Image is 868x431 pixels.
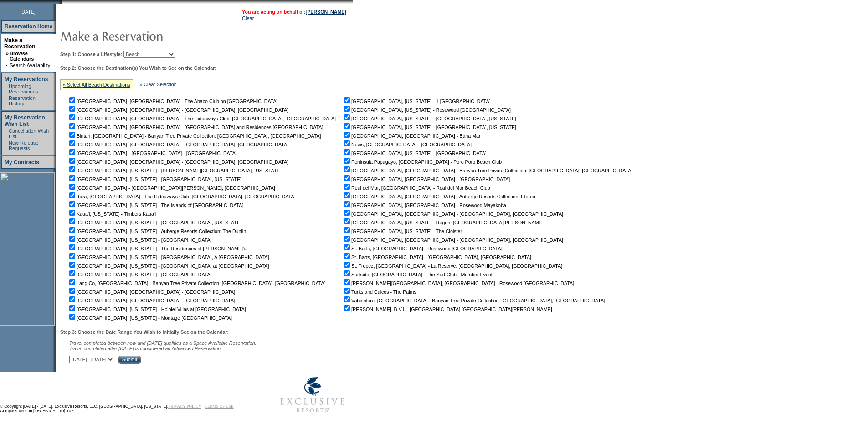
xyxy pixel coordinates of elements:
nobr: Bintan, [GEOGRAPHIC_DATA] - Banyan Tree Private Collection: [GEOGRAPHIC_DATA], [GEOGRAPHIC_DATA] [67,133,321,139]
nobr: [GEOGRAPHIC_DATA], [GEOGRAPHIC_DATA] - Baha Mar [342,133,480,139]
nobr: Real del Mar, [GEOGRAPHIC_DATA] - Real del Mar Beach Club [342,185,490,191]
nobr: [GEOGRAPHIC_DATA], [US_STATE] - [GEOGRAPHIC_DATA] [67,272,212,277]
nobr: [GEOGRAPHIC_DATA], [US_STATE] - [PERSON_NAME][GEOGRAPHIC_DATA], [US_STATE] [67,168,282,173]
nobr: Turks and Caicos - The Palms [342,289,416,295]
a: Upcoming Reservations [9,83,38,94]
nobr: [GEOGRAPHIC_DATA], [US_STATE] - The Residences of [PERSON_NAME]'a [67,246,247,251]
nobr: Lang Co, [GEOGRAPHIC_DATA] - Banyan Tree Private Collection: [GEOGRAPHIC_DATA], [GEOGRAPHIC_DATA] [67,280,326,286]
nobr: Nevis, [GEOGRAPHIC_DATA] - [GEOGRAPHIC_DATA] [342,142,472,147]
nobr: [GEOGRAPHIC_DATA], [US_STATE] - Ho'olei Villas at [GEOGRAPHIC_DATA] [67,306,246,312]
nobr: St. Barts, [GEOGRAPHIC_DATA] - [GEOGRAPHIC_DATA], [GEOGRAPHIC_DATA] [342,254,531,260]
nobr: [GEOGRAPHIC_DATA], [US_STATE] - [GEOGRAPHIC_DATA], A [GEOGRAPHIC_DATA] [67,254,269,260]
a: My Reservations [5,76,48,83]
a: Make a Reservation [4,37,36,50]
nobr: Travel completed after [DATE] is considered an Advanced Reservation. [69,346,222,351]
nobr: [GEOGRAPHIC_DATA], [US_STATE] - [GEOGRAPHIC_DATA], [US_STATE] [67,220,241,225]
span: You are acting on behalf of: [242,9,346,15]
nobr: [GEOGRAPHIC_DATA], [US_STATE] - [GEOGRAPHIC_DATA], [US_STATE] [67,177,241,182]
nobr: Ibiza, [GEOGRAPHIC_DATA] - The Hideaways Club: [GEOGRAPHIC_DATA], [GEOGRAPHIC_DATA] [67,194,296,199]
nobr: [GEOGRAPHIC_DATA], [US_STATE] - [GEOGRAPHIC_DATA] [67,237,212,243]
nobr: [GEOGRAPHIC_DATA], [GEOGRAPHIC_DATA] - [GEOGRAPHIC_DATA], [GEOGRAPHIC_DATA] [67,159,288,165]
nobr: Kaua'i, [US_STATE] - Timbers Kaua'i [67,211,156,217]
a: Search Availability [10,62,50,68]
a: [PERSON_NAME] [306,9,346,15]
nobr: Peninsula Papagayo, [GEOGRAPHIC_DATA] - Poro Poro Beach Club [342,159,502,165]
a: » Select All Beach Destinations [63,82,130,88]
a: Browse Calendars [10,51,34,62]
nobr: St. Tropez, [GEOGRAPHIC_DATA] - La Reserve: [GEOGRAPHIC_DATA], [GEOGRAPHIC_DATA] [342,263,562,269]
b: » [6,51,9,56]
nobr: [GEOGRAPHIC_DATA], [GEOGRAPHIC_DATA] - The Hideaways Club: [GEOGRAPHIC_DATA], [GEOGRAPHIC_DATA] [67,116,336,121]
nobr: [GEOGRAPHIC_DATA], [US_STATE] - Regent [GEOGRAPHIC_DATA][PERSON_NAME] [342,220,544,225]
nobr: [GEOGRAPHIC_DATA], [GEOGRAPHIC_DATA] - [GEOGRAPHIC_DATA] [67,289,235,295]
nobr: [GEOGRAPHIC_DATA] - [GEOGRAPHIC_DATA][PERSON_NAME], [GEOGRAPHIC_DATA] [67,185,275,191]
a: PRIVACY POLICY [168,404,201,409]
nobr: Surfside, [GEOGRAPHIC_DATA] - The Surf Club - Member Event [342,272,493,277]
nobr: [GEOGRAPHIC_DATA], [GEOGRAPHIC_DATA] - Auberge Resorts Collection: Etereo [342,194,535,199]
nobr: [GEOGRAPHIC_DATA], [GEOGRAPHIC_DATA] - Banyan Tree Private Collection: [GEOGRAPHIC_DATA], [GEOGRA... [342,168,632,173]
td: · [6,95,8,106]
nobr: [GEOGRAPHIC_DATA], [GEOGRAPHIC_DATA] - [GEOGRAPHIC_DATA] [342,177,510,182]
nobr: [GEOGRAPHIC_DATA], [GEOGRAPHIC_DATA] - The Abaco Club on [GEOGRAPHIC_DATA] [67,99,278,104]
nobr: [GEOGRAPHIC_DATA], [US_STATE] - Rosewood [GEOGRAPHIC_DATA] [342,107,511,113]
a: » Clear Selection [140,82,177,87]
nobr: [GEOGRAPHIC_DATA], [US_STATE] - Montage [GEOGRAPHIC_DATA] [67,315,232,321]
a: Reservation History [9,95,36,106]
nobr: [GEOGRAPHIC_DATA], [GEOGRAPHIC_DATA] - Rosewood Mayakoba [342,203,506,208]
input: Submit [118,356,141,364]
nobr: [GEOGRAPHIC_DATA], [US_STATE] - [GEOGRAPHIC_DATA], [US_STATE] [342,116,516,121]
b: Step 2: Choose the Destination(s) You Wish to See on the Calendar: [60,65,216,71]
nobr: [GEOGRAPHIC_DATA], [US_STATE] - [GEOGRAPHIC_DATA], [US_STATE] [342,125,516,130]
nobr: Vabbinfaru, [GEOGRAPHIC_DATA] - Banyan Tree Private Collection: [GEOGRAPHIC_DATA], [GEOGRAPHIC_DATA] [342,298,605,303]
nobr: St. Barts, [GEOGRAPHIC_DATA] - Rosewood [GEOGRAPHIC_DATA] [342,246,502,251]
a: Clear [242,16,254,21]
b: Step 1: Choose a Lifestyle: [60,52,122,57]
nobr: [PERSON_NAME][GEOGRAPHIC_DATA], [GEOGRAPHIC_DATA] - Rosewood [GEOGRAPHIC_DATA] [342,280,574,286]
td: · [6,62,9,68]
a: Reservation Home [5,23,52,30]
nobr: [PERSON_NAME], B.V.I. - [GEOGRAPHIC_DATA] [GEOGRAPHIC_DATA][PERSON_NAME] [342,306,552,312]
nobr: [GEOGRAPHIC_DATA] - [GEOGRAPHIC_DATA] - [GEOGRAPHIC_DATA] [67,151,237,156]
nobr: [GEOGRAPHIC_DATA], [GEOGRAPHIC_DATA] - [GEOGRAPHIC_DATA], [GEOGRAPHIC_DATA] [67,142,288,147]
nobr: [GEOGRAPHIC_DATA], [GEOGRAPHIC_DATA] - [GEOGRAPHIC_DATA], [GEOGRAPHIC_DATA] [342,237,563,243]
img: Exclusive Resorts [272,372,353,418]
a: New Release Requests [9,140,38,151]
b: Step 3: Choose the Date Range You Wish to Initially See on the Calendar: [60,329,229,335]
nobr: [GEOGRAPHIC_DATA], [US_STATE] - [GEOGRAPHIC_DATA] [342,151,487,156]
nobr: [GEOGRAPHIC_DATA], [US_STATE] - [GEOGRAPHIC_DATA] at [GEOGRAPHIC_DATA] [67,263,269,269]
nobr: [GEOGRAPHIC_DATA], [GEOGRAPHIC_DATA] - [GEOGRAPHIC_DATA], [GEOGRAPHIC_DATA] [342,211,563,217]
nobr: [GEOGRAPHIC_DATA], [GEOGRAPHIC_DATA] - [GEOGRAPHIC_DATA] [67,298,235,303]
nobr: [GEOGRAPHIC_DATA], [GEOGRAPHIC_DATA] - [GEOGRAPHIC_DATA] and Residences [GEOGRAPHIC_DATA] [67,125,323,130]
nobr: [GEOGRAPHIC_DATA], [GEOGRAPHIC_DATA] - [GEOGRAPHIC_DATA], [GEOGRAPHIC_DATA] [67,107,288,113]
td: · [6,140,8,151]
a: Cancellation Wish List [9,128,49,139]
td: · [6,83,8,94]
a: My Reservation Wish List [5,114,45,127]
nobr: [GEOGRAPHIC_DATA], [US_STATE] - 1 [GEOGRAPHIC_DATA] [342,99,491,104]
img: pgTtlMakeReservation.gif [60,26,242,45]
span: [DATE] [20,9,36,15]
nobr: [GEOGRAPHIC_DATA], [US_STATE] - The Cloister [342,228,462,234]
nobr: [GEOGRAPHIC_DATA], [US_STATE] - Auberge Resorts Collection: The Dunlin [67,228,246,234]
a: My Contracts [5,159,39,166]
td: · [6,128,8,139]
nobr: [GEOGRAPHIC_DATA], [US_STATE] - The Islands of [GEOGRAPHIC_DATA] [67,203,243,208]
a: TERMS OF USE [205,404,234,409]
span: Travel completed between now and [DATE] qualifies as a Space Available Reservation. [69,340,257,346]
